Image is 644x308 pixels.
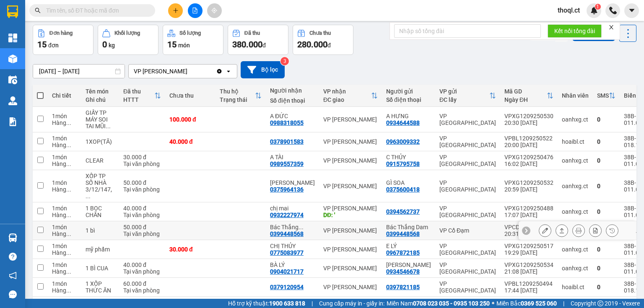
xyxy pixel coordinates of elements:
[86,179,115,199] div: SỐ NHÀ 3/12/147, TRIỀU KHÚC , THANH TRÌ, HN
[9,290,17,298] span: message
[52,135,77,142] div: 1 món
[492,302,494,305] span: ⚪️
[323,138,378,145] div: VP [PERSON_NAME]
[312,299,313,308] span: |
[593,85,620,107] th: Toggle SortBy
[123,179,161,186] div: 50.000 đ
[86,157,115,164] div: CLEAR
[66,119,71,126] span: ...
[504,212,553,218] div: 17:07 [DATE]
[439,113,496,126] div: VP [GEOGRAPHIC_DATA]
[123,287,161,294] div: Tại văn phòng
[562,138,589,145] div: hoaibl.ct
[435,85,500,107] th: Toggle SortBy
[609,7,617,14] img: phone-icon
[52,249,77,256] div: Hàng thông thường
[211,8,217,13] span: aim
[504,160,553,167] div: 16:02 [DATE]
[504,268,553,275] div: 21:08 [DATE]
[323,88,371,95] div: VP nhận
[86,88,115,95] div: Tên món
[521,300,557,307] strong: 0369 525 060
[386,284,420,290] div: 0397821185
[590,7,598,14] img: icon-new-feature
[323,227,378,234] div: VP [PERSON_NAME]
[556,224,568,237] div: Giao hàng
[66,249,71,256] span: ...
[188,67,189,75] input: Selected VP Hoàng Liệt.
[207,3,222,18] button: aim
[123,230,161,237] div: Tại văn phòng
[52,280,77,287] div: 1 món
[178,42,190,49] span: món
[323,116,378,123] div: VP [PERSON_NAME]
[106,123,111,129] span: ...
[439,261,496,275] div: VP [GEOGRAPHIC_DATA]
[169,92,211,99] div: Chưa thu
[52,154,77,160] div: 1 món
[9,253,17,261] span: question-circle
[86,96,115,103] div: Ghi chú
[134,67,187,75] div: VP [PERSON_NAME]
[551,5,587,16] span: thoql.ct
[597,183,615,189] div: 0
[8,233,17,242] img: warehouse-icon
[504,119,553,126] div: 20:30 [DATE]
[386,224,431,230] div: Bác Thắng Dam
[8,34,17,42] img: dashboard-icon
[86,109,115,116] div: GIẤY TP
[270,154,315,160] div: A TÀI
[386,261,431,268] div: ANH CHUNG
[270,119,304,126] div: 0988318055
[86,138,115,145] div: 1XOP(TĂ)
[597,284,615,290] div: 0
[86,173,115,179] div: XỐP TP
[52,212,77,218] div: Hàng thông thường
[562,246,589,253] div: oanhxg.ct
[504,113,553,119] div: VPXG1209250530
[309,30,331,36] div: Chưa thu
[109,42,115,49] span: kg
[52,186,77,193] div: Hàng thông thường
[123,205,161,212] div: 40.000 đ
[52,92,77,99] div: Chi tiết
[37,39,47,49] span: 15
[319,85,382,107] th: Toggle SortBy
[123,261,161,268] div: 40.000 đ
[596,4,599,10] span: 1
[270,284,304,290] div: 0379120954
[66,230,71,237] span: ...
[597,138,615,145] div: 0
[123,280,161,287] div: 60.000 đ
[504,224,553,230] div: VPCD1209250531
[500,85,558,107] th: Toggle SortBy
[216,85,266,107] th: Toggle SortBy
[504,280,553,287] div: VPBL1209250494
[169,116,211,123] div: 100.000 đ
[504,230,553,237] div: 20:31 [DATE]
[504,287,553,294] div: 17:44 [DATE]
[270,179,315,186] div: GIA BẢO
[52,287,77,294] div: Hàng thông thường
[504,261,553,268] div: VPXG1209250534
[123,186,161,193] div: Tại văn phòng
[386,179,431,186] div: GÌ SOA
[548,24,602,38] button: Kết nối tổng đài
[169,246,211,253] div: 30.000 đ
[439,154,496,167] div: VP [GEOGRAPHIC_DATA]
[66,160,71,167] span: ...
[597,246,615,253] div: 0
[323,265,378,272] div: VP [PERSON_NAME]
[66,268,71,275] span: ...
[504,154,553,160] div: VPXG1209250476
[102,39,107,49] span: 0
[595,4,601,10] sup: 1
[66,212,71,218] span: ...
[504,142,553,148] div: 20:00 [DATE]
[386,243,431,249] div: E LÝ
[52,179,77,186] div: 1 món
[562,284,589,290] div: hoaibl.ct
[86,116,115,129] div: MÁY SOI TAI MŨI HỌNG
[597,208,615,215] div: 0
[270,87,315,94] div: Người nhận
